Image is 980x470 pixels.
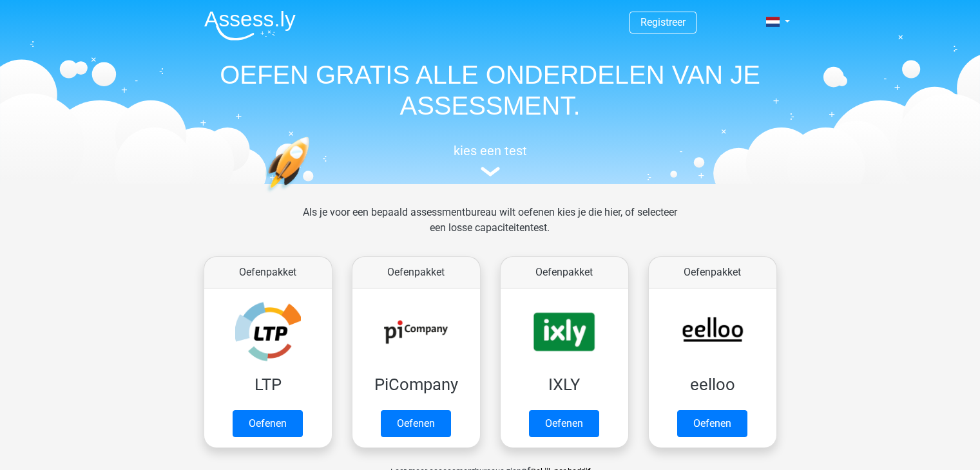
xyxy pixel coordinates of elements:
img: Assessly [204,10,296,41]
a: kies een test [194,143,787,177]
h5: kies een test [194,143,787,158]
img: assessment [481,167,500,176]
div: Als je voor een bepaald assessmentbureau wilt oefenen kies je die hier, of selecteer een losse ca... [293,205,687,251]
h1: OEFEN GRATIS ALLE ONDERDELEN VAN JE ASSESSMENT. [194,59,787,121]
a: Oefenen [381,410,451,437]
a: Registreer [640,16,686,28]
a: Oefenen [529,410,599,437]
img: oefenen [265,136,360,253]
a: Oefenen [677,410,747,437]
a: Oefenen [233,410,303,437]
